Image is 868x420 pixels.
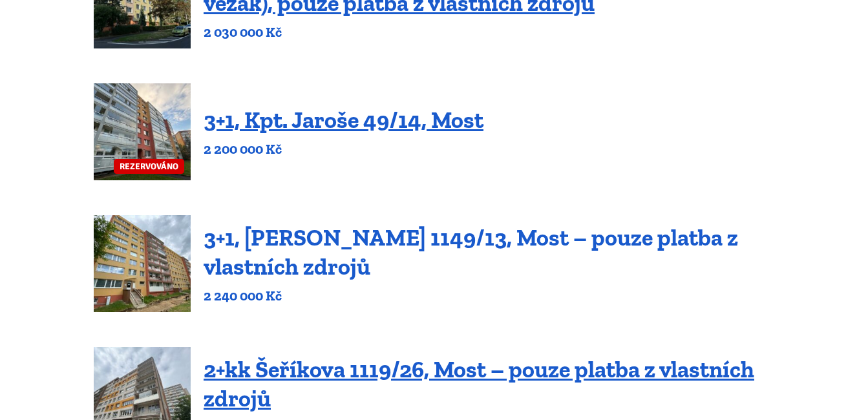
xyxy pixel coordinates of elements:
span: REZERVOVÁNO [114,159,184,174]
a: REZERVOVÁNO [94,83,191,180]
a: 3+1, Kpt. Jaroše 49/14, Most [204,106,483,134]
p: 2 200 000 Kč [204,140,483,158]
a: 2+kk Šeříkova 1119/26, Most – pouze platba z vlastních zdrojů [204,355,754,412]
p: 2 240 000 Kč [204,287,774,305]
a: 3+1, [PERSON_NAME] 1149/13, Most – pouze platba z vlastních zdrojů [204,224,738,280]
p: 2 030 000 Kč [204,23,774,41]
